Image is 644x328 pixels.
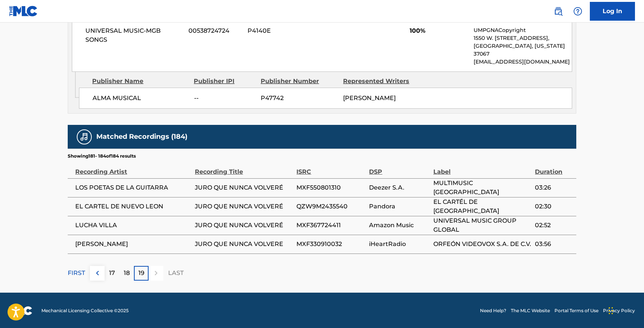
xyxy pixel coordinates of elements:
a: Privacy Policy [603,307,635,314]
span: iHeartRadio [369,240,430,249]
a: The MLC Website [511,307,550,314]
a: Log In [590,2,635,21]
span: 03:26 [535,183,573,192]
span: Amazon Music [369,221,430,230]
span: 02:52 [535,221,573,230]
span: Deezer S.A. [369,183,430,192]
span: 02:30 [535,202,573,211]
span: P4140E [248,26,320,35]
span: EL CARTEL DE NUEVO LEON [75,202,191,211]
span: P47742 [261,94,337,103]
div: Label [433,159,531,176]
div: Represented Writers [343,77,420,86]
a: Need Help? [480,307,506,314]
div: Publisher Number [261,77,337,86]
span: UNIVERSAL MUSIC-MGB SONGS [85,26,183,44]
div: Drag [609,299,613,322]
span: MULTIMUSIC [GEOGRAPHIC_DATA] [433,179,531,197]
span: 00538724724 [188,26,242,35]
span: 100% [410,26,468,35]
p: 17 [109,269,115,278]
h5: Matched Recordings (184) [96,132,187,141]
p: FIRST [68,269,85,278]
p: Showing 181 - 184 of 184 results [68,153,136,159]
div: ISRC [296,159,365,176]
span: ALMA MUSICAL [93,94,188,103]
iframe: Chat Widget [606,292,644,328]
span: Mechanical Licensing Collective © 2025 [41,307,129,314]
a: Public Search [551,4,566,19]
p: UMPGNACopyright [474,26,572,34]
img: logo [9,306,32,315]
span: Pandora [369,202,430,211]
p: 18 [124,269,130,278]
span: MXF550801310 [296,183,365,192]
span: JURO QUE NUNCA VOLVERÉ [195,202,293,211]
img: MLC Logo [9,6,38,17]
span: ORFEÓN VIDEOVOX S.A. DE C.V. [433,240,531,249]
div: Recording Artist [75,159,191,176]
p: 1550 W. [STREET_ADDRESS], [474,34,572,42]
span: -- [194,94,255,103]
img: search [554,7,563,16]
span: JURO QUE NUNCA VOLVERÉ [195,221,293,230]
p: LAST [168,269,184,278]
p: [GEOGRAPHIC_DATA], [US_STATE] 37067 [474,42,572,58]
div: Recording Title [195,159,293,176]
div: Duration [535,159,573,176]
span: [PERSON_NAME] [75,240,191,249]
span: [PERSON_NAME] [343,94,396,102]
div: Help [570,4,585,19]
span: JURO QUE NUNCA VOLVERÉ [195,183,293,192]
span: MXF367724411 [296,221,365,230]
div: Publisher Name [92,77,188,86]
a: Portal Terms of Use [554,307,598,314]
div: DSP [369,159,430,176]
p: [EMAIL_ADDRESS][DOMAIN_NAME] [474,58,572,66]
span: QZW9M2435540 [296,202,365,211]
span: EL CARTÉL DE [GEOGRAPHIC_DATA] [433,197,531,216]
span: LUCHA VILLA [75,221,191,230]
img: help [573,7,582,16]
p: 19 [138,269,144,278]
span: UNIVERSAL MUSIC GROUP GLOBAL [433,216,531,234]
img: Matched Recordings [80,132,89,141]
span: JURO QUE NUNCA VOLVERE [195,240,293,249]
span: MXF330910032 [296,240,365,249]
span: 03:56 [535,240,573,249]
span: LOS POETAS DE LA GUITARRA [75,183,191,192]
div: Publisher IPI [194,77,255,86]
img: left [93,269,102,278]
